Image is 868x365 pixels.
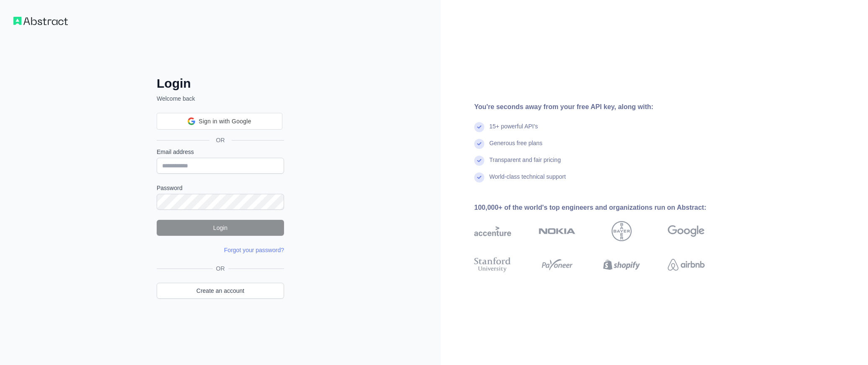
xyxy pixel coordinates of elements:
[209,136,232,144] span: OR
[474,139,484,149] img: check mark
[224,247,284,253] a: Forgot your password?
[157,76,284,91] h2: Login
[13,17,68,25] img: Workflow
[474,122,484,132] img: check mark
[474,156,484,166] img: check mark
[668,255,705,274] img: airbnb
[474,221,511,241] img: accenture
[474,172,484,182] img: check mark
[668,221,705,241] img: google
[539,255,576,274] img: payoneer
[199,117,251,126] span: Sign in with Google
[539,221,576,241] img: nokia
[213,264,228,273] span: OR
[489,139,542,156] div: Generous free plans
[603,255,640,274] img: shopify
[489,122,538,139] div: 15+ powerful API's
[612,221,632,241] img: bayer
[157,113,282,130] div: Sign in with Google
[474,102,731,112] div: You're seconds away from your free API key, along with:
[157,283,284,299] a: Create an account
[489,172,566,189] div: World-class technical support
[157,94,284,103] p: Welcome back
[489,156,561,172] div: Transparent and fair pricing
[157,220,284,236] button: Login
[474,203,731,213] div: 100,000+ of the world's top engineers and organizations run on Abstract:
[157,148,284,156] label: Email address
[157,184,284,192] label: Password
[474,255,511,274] img: stanford university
